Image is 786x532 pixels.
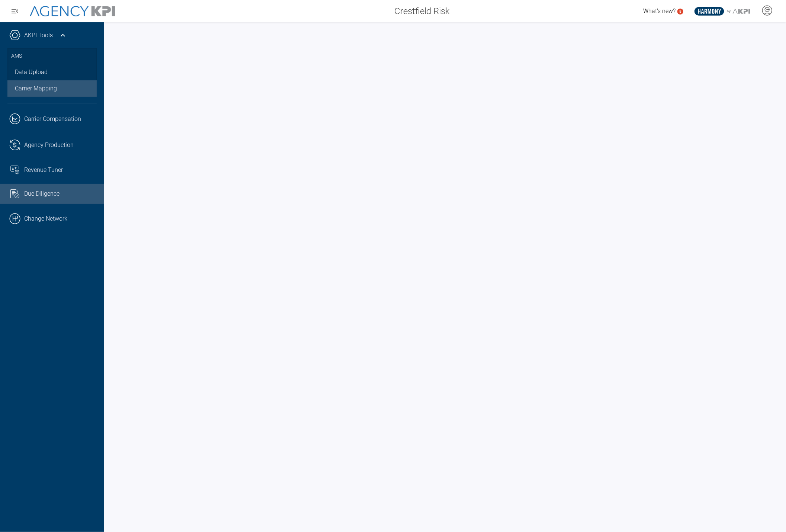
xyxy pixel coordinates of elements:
span: Agency Production [24,141,74,150]
a: Data Upload [7,64,97,80]
a: 5 [677,9,683,15]
h3: AMS [11,48,93,64]
span: Due Diligence [24,189,60,198]
span: Revenue Tuner [24,166,63,174]
a: Carrier Mapping [7,80,97,97]
text: 5 [679,9,681,13]
span: Crestfield Risk [394,4,450,18]
img: AgencyKPI [30,6,115,17]
span: What's new? [643,7,676,15]
a: AKPI Tools [24,31,53,40]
